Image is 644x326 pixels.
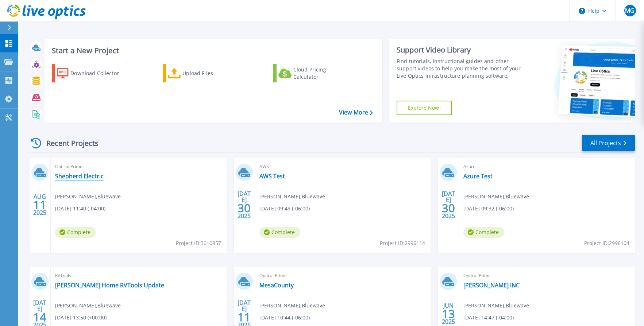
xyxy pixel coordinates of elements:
span: [DATE] 09:32 (-06:00) [463,205,514,213]
span: Optical Prime [55,163,222,171]
h3: Start a New Project [52,47,373,55]
span: Project ID: 2996104 [584,239,629,247]
span: Complete [259,227,300,238]
span: [DATE] 13:50 (+00:00) [55,314,107,322]
span: [DATE] 11:40 (-04:00) [55,205,105,213]
a: [PERSON_NAME] Home RVTools Update [55,282,164,289]
span: [PERSON_NAME] , Bluewave [55,302,121,310]
span: 11 [238,314,251,320]
span: RVTools [55,272,222,280]
a: MesaCounty [259,282,294,289]
a: [PERSON_NAME] INC [463,282,520,289]
span: Complete [463,227,504,238]
span: 14 [33,314,46,320]
span: Azure [463,163,630,171]
a: All Projects [582,135,635,151]
div: Upload Files [182,66,241,81]
a: AWS Test [259,172,285,180]
span: [PERSON_NAME] , Bluewave [463,302,529,310]
a: Shepherd Electric [55,172,104,180]
span: [DATE] 09:49 (-06:00) [259,205,310,213]
span: 30 [442,205,455,211]
span: [DATE] 10:44 (-06:00) [259,314,310,322]
span: Project ID: 2996114 [380,239,425,247]
a: Explore Now! [397,101,452,115]
span: [PERSON_NAME] , Bluewave [463,193,529,201]
div: [DATE] 2025 [237,191,251,218]
a: Upload Files [163,64,244,82]
span: Complete [55,227,96,238]
span: Optical Prime [463,272,630,280]
a: Azure Test [463,172,493,180]
span: [DATE] 14:47 (-04:00) [463,314,514,322]
span: 30 [238,205,251,211]
span: [PERSON_NAME] , Bluewave [55,193,121,201]
span: [PERSON_NAME] , Bluewave [259,302,325,310]
a: View More [339,109,373,116]
span: 11 [33,202,46,208]
div: Recent Projects [28,134,108,152]
a: Download Collector [52,64,133,82]
div: Download Collector [70,66,129,81]
div: Support Video Library [397,45,521,55]
a: Cloud Pricing Calculator [273,64,355,82]
div: AUG 2025 [33,191,47,218]
div: Cloud Pricing Calculator [293,66,352,81]
div: [DATE] 2025 [441,191,455,218]
span: Project ID: 3010857 [176,239,221,247]
div: Find tutorials, instructional guides and other support videos to help you make the most of your L... [397,58,521,79]
span: AWS [259,163,427,171]
span: Optical Prime [259,272,427,280]
span: 13 [442,311,455,317]
span: [PERSON_NAME] , Bluewave [259,193,325,201]
span: MG [625,8,635,13]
